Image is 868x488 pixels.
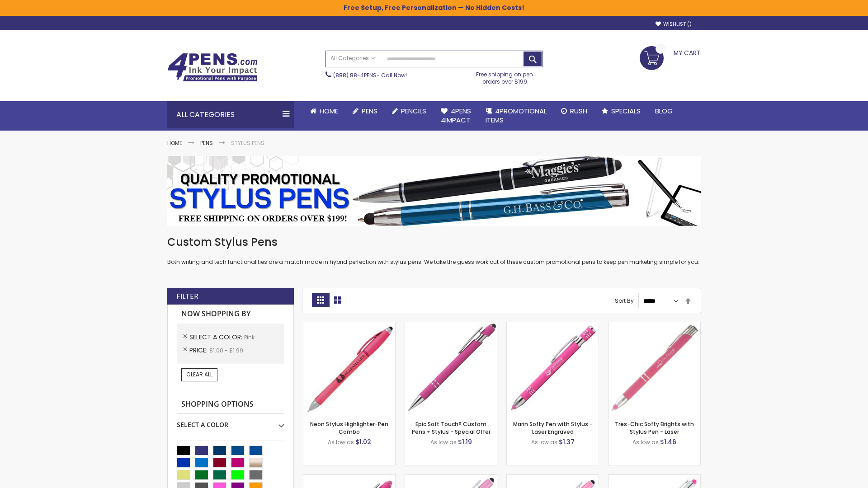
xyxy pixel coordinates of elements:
[320,106,338,116] span: Home
[507,322,599,414] img: Marin Softy Pen with Stylus - Laser Engraved-Pink
[176,291,198,301] strong: Filter
[609,322,700,329] a: Tres-Chic Softy Brights with Stylus Pen - Laser-Pink
[186,371,212,378] span: Clear All
[507,322,599,329] a: Marin Softy Pen with Stylus - Laser Engraved-Pink
[167,156,701,226] img: Stylus Pens
[303,322,395,329] a: Neon Stylus Highlighter-Pen Combo-Pink
[609,322,700,414] img: Tres-Chic Softy Brights with Stylus Pen - Laser-Pink
[167,101,294,128] div: All Categories
[189,346,209,355] span: Price
[231,139,264,147] strong: Stylus Pens
[531,438,557,446] span: As low as
[181,368,217,381] a: Clear All
[345,101,385,121] a: Pens
[244,333,255,341] span: Pink
[209,347,243,354] span: $1.00 - $1.99
[333,71,377,79] a: (888) 88-4PENS
[412,420,491,435] a: Epic Soft Touch® Custom Pens + Stylus - Special Offer
[303,101,345,121] a: Home
[507,474,599,482] a: Ellipse Stylus Pen - ColorJet-Pink
[458,437,472,446] span: $1.19
[189,333,244,342] span: Select A Color
[326,51,380,66] a: All Categories
[330,55,376,62] span: All Categories
[167,139,182,147] a: Home
[167,235,701,249] h1: Custom Stylus Pens
[486,106,547,125] span: 4PROMOTIONAL ITEMS
[303,474,395,482] a: Ellipse Softy Brights with Stylus Pen - Laser-Pink
[310,420,388,435] a: Neon Stylus Highlighter-Pen Combo
[648,101,680,121] a: Blog
[167,235,701,266] div: Both writing and tech functionalities are a match made in hybrid perfection with stylus pens. We ...
[441,106,471,125] span: 4Pens 4impact
[609,474,700,482] a: Tres-Chic Softy with Stylus Top Pen - ColorJet-Pink
[655,106,673,116] span: Blog
[554,101,594,121] a: Rush
[177,395,284,414] strong: Shopping Options
[478,101,554,131] a: 4PROMOTIONALITEMS
[430,438,457,446] span: As low as
[362,106,377,116] span: Pens
[328,438,354,446] span: As low as
[177,414,284,429] div: Select A Color
[615,420,694,435] a: Tres-Chic Softy Brights with Stylus Pen - Laser
[434,101,478,131] a: 4Pens4impact
[303,322,395,414] img: Neon Stylus Highlighter-Pen Combo-Pink
[312,293,329,307] strong: Grid
[200,139,213,147] a: Pens
[401,106,426,116] span: Pencils
[467,67,543,85] div: Free shipping on pen orders over $199
[632,438,659,446] span: As low as
[405,474,497,482] a: Ellipse Stylus Pen - LaserMax-Pink
[167,53,258,82] img: 4Pens Custom Pens and Promotional Products
[355,437,371,446] span: $1.02
[615,297,634,305] label: Sort By
[559,437,575,446] span: $1.37
[660,437,676,446] span: $1.46
[177,305,284,324] strong: Now Shopping by
[513,420,593,435] a: Marin Softy Pen with Stylus - Laser Engraved
[385,101,434,121] a: Pencils
[405,322,497,329] a: 4P-MS8B-Pink
[570,106,587,116] span: Rush
[333,71,407,79] span: - Call Now!
[611,106,641,116] span: Specials
[594,101,648,121] a: Specials
[656,21,692,28] a: Wishlist
[405,322,497,414] img: 4P-MS8B-Pink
